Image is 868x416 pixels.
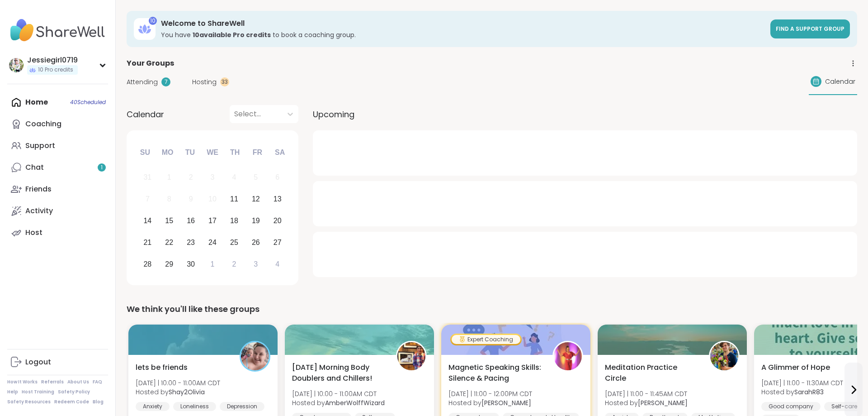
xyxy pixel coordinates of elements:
[160,254,179,274] div: Choose Monday, September 29th, 2025
[203,211,222,231] div: Choose Wednesday, September 17th, 2025
[25,228,42,238] div: Host
[776,25,844,33] span: Find a support group
[181,233,201,252] div: Choose Tuesday, September 23rd, 2025
[275,171,279,183] div: 6
[127,77,158,87] span: Attending
[25,184,52,194] div: Friends
[187,215,195,227] div: 16
[193,30,271,39] b: 10 available Pro credit s
[252,236,260,249] div: 26
[268,168,287,187] div: Not available Saturday, September 6th, 2025
[181,168,201,187] div: Not available Tuesday, September 2nd, 2025
[246,254,265,274] div: Choose Friday, October 3rd, 2025
[127,303,857,316] div: We think you'll like these groups
[136,362,188,373] span: lets be friends
[137,167,288,275] div: month 2025-09
[761,387,843,397] span: Hosted by
[7,399,51,405] a: Safety Resources
[268,190,287,209] div: Choose Saturday, September 13th, 2025
[167,193,171,205] div: 8
[189,171,193,183] div: 2
[220,77,229,86] div: 33
[161,77,170,86] div: 7
[605,398,688,407] span: Hosted by
[7,135,108,157] a: Support
[225,168,244,187] div: Not available Thursday, September 4th, 2025
[181,211,201,231] div: Choose Tuesday, September 16th, 2025
[25,119,61,129] div: Coaching
[25,357,51,367] div: Logout
[448,398,532,407] span: Hosted by
[241,342,269,370] img: Shay2Olivia
[27,55,78,65] div: Jessiegirl0719
[192,77,217,87] span: Hosting
[605,389,688,398] span: [DATE] | 11:00 - 11:45AM CDT
[203,143,222,163] div: We
[252,193,260,205] div: 12
[292,389,385,398] span: [DATE] | 10:00 - 11:00AM CDT
[230,236,238,249] div: 25
[247,143,267,163] div: Fr
[101,164,103,172] span: 1
[93,399,104,405] a: Blog
[136,402,170,411] div: Anxiety
[246,168,265,187] div: Not available Friday, September 5th, 2025
[181,254,201,274] div: Choose Tuesday, September 30th, 2025
[824,402,864,411] div: Self-care
[638,398,688,407] b: [PERSON_NAME]
[7,200,108,222] a: Activity
[7,14,108,46] img: ShareWell Nav Logo
[38,66,73,74] span: 10 Pro credits
[143,258,151,270] div: 28
[146,193,150,205] div: 7
[292,362,386,384] span: [DATE] Morning Body Doublers and Chillers!
[7,379,38,385] a: How It Works
[161,19,765,29] h3: Welcome to ShareWell
[136,378,220,387] span: [DATE] | 10:00 - 11:00AM CDT
[203,190,222,209] div: Not available Wednesday, September 10th, 2025
[292,398,385,407] span: Hosted by
[160,233,179,252] div: Choose Monday, September 22nd, 2025
[189,193,193,205] div: 9
[274,193,282,205] div: 13
[208,236,217,249] div: 24
[397,342,425,370] img: AmberWolffWizard
[181,190,201,209] div: Not available Tuesday, September 9th, 2025
[187,236,195,249] div: 23
[165,236,173,249] div: 22
[710,342,738,370] img: Nicholas
[761,378,843,387] span: [DATE] | 11:00 - 11:30AM CDT
[325,398,385,407] b: AmberWolffWizard
[138,211,157,231] div: Choose Sunday, September 14th, 2025
[157,143,177,163] div: Mo
[143,215,151,227] div: 14
[270,143,290,163] div: Sa
[246,190,265,209] div: Choose Friday, September 12th, 2025
[149,17,157,25] div: 10
[230,193,238,205] div: 11
[203,168,222,187] div: Not available Wednesday, September 3rd, 2025
[167,171,171,183] div: 1
[93,379,102,385] a: FAQ
[761,362,830,373] span: A Glimmer of Hope
[225,233,244,252] div: Choose Thursday, September 25th, 2025
[136,387,220,397] span: Hosted by
[203,233,222,252] div: Choose Wednesday, September 24th, 2025
[554,342,582,370] img: Lisa_LaCroix
[160,211,179,231] div: Choose Monday, September 15th, 2025
[268,211,287,231] div: Choose Saturday, September 20th, 2025
[165,258,173,270] div: 29
[138,254,157,274] div: Choose Sunday, September 28th, 2025
[58,389,90,395] a: Safety Policy
[25,206,53,216] div: Activity
[9,58,24,72] img: Jessiegirl0719
[7,222,108,244] a: Host
[232,258,236,270] div: 2
[143,171,151,183] div: 31
[254,171,258,183] div: 5
[165,215,173,227] div: 15
[605,362,699,384] span: Meditation Practice Circle
[225,211,244,231] div: Choose Thursday, September 18th, 2025
[160,168,179,187] div: Not available Monday, September 1st, 2025
[127,108,164,120] span: Calendar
